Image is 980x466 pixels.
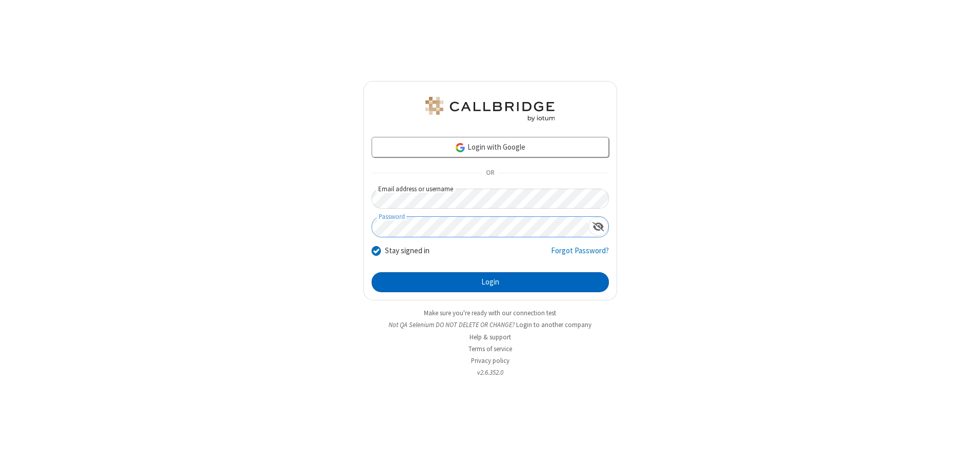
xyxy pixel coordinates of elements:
a: Help & support [469,333,511,341]
img: QA Selenium DO NOT DELETE OR CHANGE [423,97,557,121]
a: Forgot Password? [551,245,609,265]
input: Password [372,217,588,237]
li: Not QA Selenium DO NOT DELETE OR CHANGE? [363,320,617,330]
a: Privacy policy [471,356,509,365]
label: Stay signed in [385,245,430,257]
span: OR [482,166,498,180]
li: v2.6.352.0 [363,368,617,377]
a: Terms of service [468,345,512,353]
input: Email address or username [372,189,609,209]
button: Login to another company [516,320,591,330]
button: Login [372,272,609,293]
a: Make sure you're ready with our connection test [424,309,556,317]
a: Login with Google [372,137,609,157]
div: Show password [588,217,608,236]
img: google-icon.png [455,142,466,153]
